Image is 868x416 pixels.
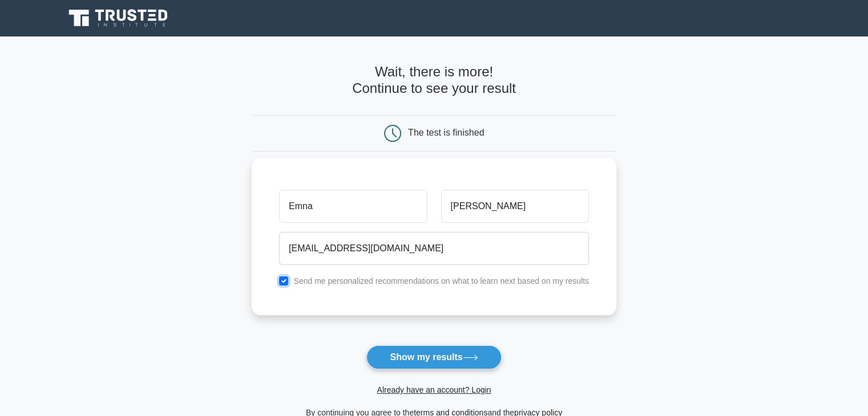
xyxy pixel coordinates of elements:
[366,345,501,369] button: Show my results
[252,64,616,97] h4: Wait, there is more! Continue to see your result
[279,190,427,223] input: First name
[441,190,589,223] input: Last name
[279,232,589,265] input: Email
[377,385,491,394] a: Already have an account? Login
[293,276,589,286] label: Send me personalized recommendations on what to learn next based on my results
[408,128,484,137] div: The test is finished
